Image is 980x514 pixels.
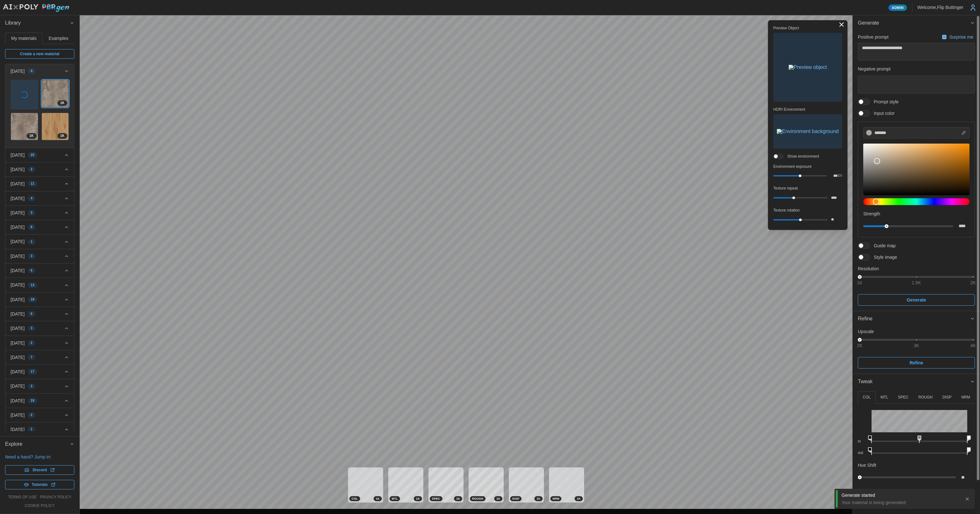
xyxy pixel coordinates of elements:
p: [DATE] [11,253,25,259]
span: Library [5,15,70,31]
span: 7 [31,355,33,360]
p: Texture rotation [773,208,842,213]
span: My materials [11,36,36,41]
span: 1 K [376,496,380,501]
button: Generate [853,15,980,31]
button: Refine [858,357,975,369]
button: [DATE]6 [5,264,74,278]
span: Create a new material [20,49,59,58]
button: [DATE]4 [5,191,74,205]
button: [DATE]13 [5,278,74,292]
p: Positive prompt [858,34,888,40]
p: DISP [942,395,951,400]
p: Hue Shift [858,462,876,468]
button: Environment background [773,114,842,149]
button: [DATE]3 [5,249,74,263]
button: [DATE]20 [5,148,74,162]
button: [DATE]17 [5,365,74,379]
button: Refine [853,311,980,327]
span: 1 K [416,496,420,501]
span: SPEC [432,496,440,501]
p: [DATE] [11,383,25,389]
span: 3 [31,326,33,331]
p: [DATE] [11,354,25,361]
div: Refine [853,327,980,374]
span: 2 [31,413,33,418]
span: Tutorials [32,480,48,489]
p: [DATE] [11,296,25,303]
div: Generate [853,31,980,311]
span: 1 K [29,133,33,138]
a: Tutorials [5,480,74,489]
span: 1 K [456,496,460,501]
span: 4 [31,69,33,74]
span: Admin [892,5,903,11]
span: 1 [31,427,33,432]
img: Environment background [777,129,839,134]
p: Resolution [858,265,975,272]
p: [DATE] [11,426,25,433]
button: [DATE]11 [5,177,74,191]
button: [DATE]7 [5,350,74,364]
p: [DATE] [11,152,25,158]
button: [DATE]2 [5,408,74,422]
p: [DATE] [11,412,25,418]
p: [DATE] [11,282,25,288]
img: Preview object [789,65,827,70]
p: COL [863,395,871,400]
p: [DATE] [11,369,25,375]
p: HDRI Environment [773,107,842,112]
span: 2 [31,167,33,172]
button: [DATE]3 [5,321,74,335]
p: EV [838,174,842,177]
p: [DATE] [11,210,25,216]
p: SPEC [898,395,909,400]
p: in [858,439,866,444]
span: 11 [31,181,34,186]
a: Discord [5,465,74,475]
span: ROUGH [472,496,483,501]
p: Strength [863,211,969,217]
span: 1 K [60,133,64,138]
span: 17 [31,369,34,374]
div: Generate started [842,492,960,498]
span: Examples [49,36,68,41]
span: 13 [31,283,34,288]
button: [DATE]3 [5,379,74,393]
p: [DATE] [11,195,25,202]
span: MTL [392,496,398,501]
a: 6duraBM1VcTGgsetkhDf1K [41,80,69,108]
button: [DATE]19 [5,394,74,408]
p: [DATE] [11,325,25,331]
span: 3 [31,254,33,259]
p: ROUGH [918,395,933,400]
button: [DATE]3 [5,206,74,220]
a: terms of use [8,495,37,500]
button: Generate [858,294,975,306]
span: 19 [31,398,34,403]
p: [DATE] [11,340,25,346]
span: 1 K [537,496,540,501]
span: 18 [31,297,34,302]
p: MTL [880,395,888,400]
p: [DATE] [11,166,25,173]
span: 8 [31,225,33,230]
p: Surprise me [949,34,975,40]
span: Generate [858,15,970,31]
button: [DATE]2 [5,336,74,350]
p: Welcome, Flip Buttinger [917,4,963,11]
p: [DATE] [11,224,25,230]
button: [DATE]18 [5,293,74,307]
button: Toggle viewport controls [837,20,846,29]
span: Discord [33,466,47,474]
p: Upscale [858,328,975,335]
span: 6 [31,311,33,317]
p: [DATE] [11,398,25,404]
span: COL [352,496,358,501]
button: [DATE]1 [5,235,74,249]
span: Show environment [783,154,819,159]
img: JY7N8qU9JbwJSE7pTEBa [11,113,38,140]
p: Environment exposure [773,164,842,169]
button: [DATE]8 [5,220,74,234]
p: [DATE] [11,181,25,187]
